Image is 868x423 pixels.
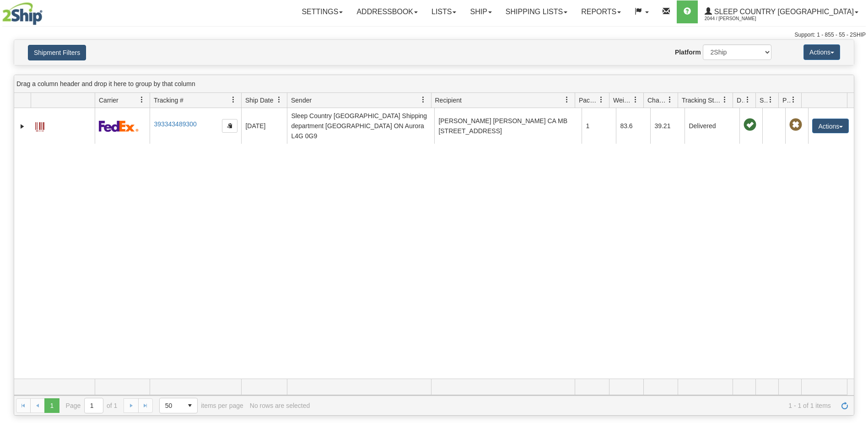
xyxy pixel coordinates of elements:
[250,402,310,409] div: No rows are selected
[222,119,237,133] button: Copy to clipboard
[650,108,685,144] td: 39.21
[159,398,198,413] span: Page sizes drop down
[66,398,118,413] span: Page of 1
[628,92,643,108] a: Weight filter column settings
[28,45,86,60] button: Shipment Filters
[763,92,778,108] a: Shipment Issues filter column settings
[685,108,739,144] td: Delivered
[245,96,273,105] span: Ship Date
[574,0,628,23] a: Reports
[682,96,722,105] span: Tracking Status
[675,48,701,57] label: Platform
[241,108,287,144] td: [DATE]
[415,92,431,108] a: Sender filter column settings
[2,2,43,25] img: logo2044.jpg
[226,92,241,108] a: Tracking # filter column settings
[134,92,150,108] a: Carrier filter column settings
[271,92,287,108] a: Ship Date filter column settings
[425,0,463,23] a: Lists
[760,96,767,105] span: Shipment Issues
[744,119,756,131] span: On time
[789,119,802,131] span: Pickup Not Assigned
[463,0,498,23] a: Ship
[662,92,678,108] a: Charge filter column settings
[291,96,312,105] span: Sender
[295,0,350,23] a: Settings
[99,120,139,132] img: 2 - FedEx Express®
[786,92,801,108] a: Pickup Status filter column settings
[712,8,854,16] span: Sleep Country [GEOGRAPHIC_DATA]
[737,96,744,105] span: Delivery Status
[165,401,177,410] span: 50
[44,398,59,413] span: Page 1
[593,92,609,108] a: Packages filter column settings
[717,92,733,108] a: Tracking Status filter column settings
[582,108,616,144] td: 1
[740,92,755,108] a: Delivery Status filter column settings
[35,118,44,133] a: Label
[18,122,27,131] a: Expand
[154,96,183,105] span: Tracking #
[183,398,197,413] span: select
[812,119,849,133] button: Actions
[159,398,243,413] span: items per page
[499,0,574,23] a: Shipping lists
[2,31,866,39] div: Support: 1 - 855 - 55 - 2SHIP
[434,108,582,144] td: [PERSON_NAME] [PERSON_NAME] CA MB [STREET_ADDRESS]
[613,96,632,105] span: Weight
[579,96,598,105] span: Packages
[435,96,462,105] span: Recipient
[99,96,119,105] span: Carrier
[350,0,425,23] a: Addressbook
[803,44,840,60] button: Actions
[647,96,667,105] span: Charge
[782,96,790,105] span: Pickup Status
[705,14,773,23] span: 2044 / [PERSON_NAME]
[559,92,575,108] a: Recipient filter column settings
[837,398,852,413] a: Refresh
[316,402,831,409] span: 1 - 1 of 1 items
[287,108,434,144] td: Sleep Country [GEOGRAPHIC_DATA] Shipping department [GEOGRAPHIC_DATA] ON Aurora L4G 0G9
[698,0,865,23] a: Sleep Country [GEOGRAPHIC_DATA] 2044 / [PERSON_NAME]
[85,398,103,413] input: Page 1
[154,120,196,128] a: 393343489300
[616,108,650,144] td: 83.6
[14,75,854,93] div: grid grouping header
